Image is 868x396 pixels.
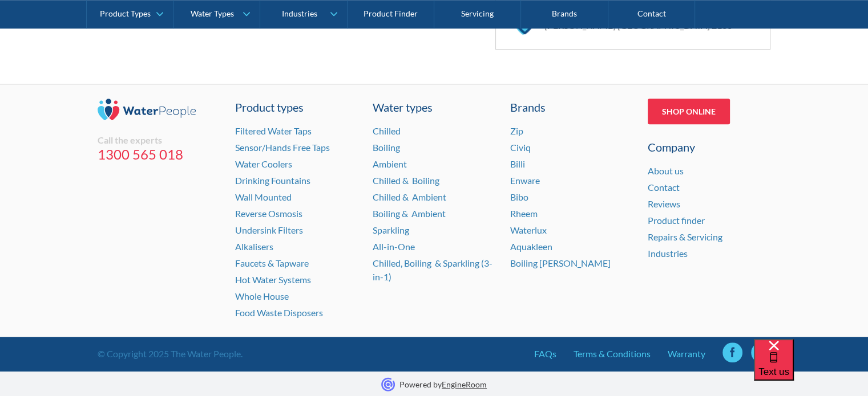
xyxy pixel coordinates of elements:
[98,347,243,361] div: © Copyright 2025 The Water People.
[373,191,446,202] a: Chilled & Ambient
[373,125,401,136] a: Chilled
[648,248,688,259] a: Industries
[235,307,323,318] a: Food Waste Disposers
[373,224,409,235] a: Sparkling
[373,142,400,153] a: Boiling
[510,125,523,136] a: Zip
[648,215,705,226] a: Product finder
[281,9,317,19] div: Industries
[534,347,556,361] a: FAQs
[648,231,722,242] a: Repairs & Servicing
[373,258,492,282] a: Chilled, Boiling & Sparkling (3-in-1)
[510,208,538,219] a: Rheem
[98,134,221,146] div: Call the experts
[510,191,528,202] a: Bibo
[442,379,487,389] a: EngineRoom
[235,208,302,219] a: Reverse Osmosis
[235,158,292,169] a: Water Coolers
[235,291,289,301] a: Whole House
[235,142,330,153] a: Sensor/Hands Free Taps
[235,99,358,116] a: Product types
[510,99,633,116] div: Brands
[373,158,407,169] a: Ambient
[510,224,547,235] a: Waterlux
[235,274,311,285] a: Hot Water Systems
[510,142,531,153] a: Civiq
[100,9,151,19] div: Product Types
[510,258,611,268] a: Boiling [PERSON_NAME]
[574,347,651,361] a: Terms & Conditions
[98,146,221,163] a: 1300 565 018
[235,258,309,268] a: Faucets & Tapware
[399,378,487,390] p: Powered by
[648,99,730,124] a: Shop Online
[510,241,552,252] a: Aquakleen
[648,165,684,176] a: About us
[754,339,868,396] iframe: podium webchat widget bubble
[668,347,705,361] a: Warranty
[648,198,680,209] a: Reviews
[235,191,292,202] a: Wall Mounted
[373,175,439,186] a: Chilled & Boiling
[648,138,771,156] div: Company
[235,125,312,136] a: Filtered Water Taps
[191,9,234,19] div: Water Types
[373,99,496,116] a: Water types
[373,241,415,252] a: All-in-One
[373,208,446,219] a: Boiling & Ambient
[235,175,310,186] a: Drinking Fountains
[648,182,680,193] a: Contact
[510,175,540,186] a: Enware
[235,224,303,235] a: Undersink Filters
[510,158,525,169] a: Billi
[235,241,273,252] a: Alkalisers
